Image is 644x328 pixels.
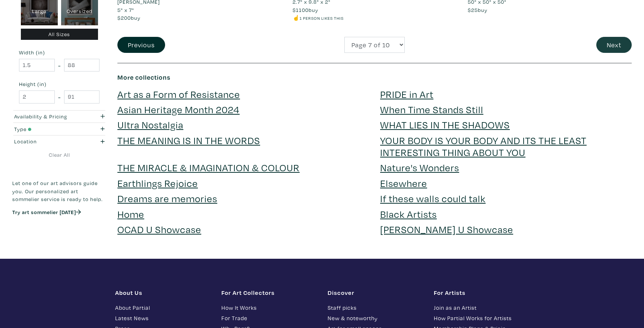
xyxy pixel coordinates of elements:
a: How Partial Works for Artists [434,314,529,322]
button: Next [596,37,632,53]
a: [PERSON_NAME] U Showcase [380,223,513,236]
li: ☝️ [293,14,457,22]
a: Elsewhere [380,176,427,190]
a: If these walls could talk [380,192,486,205]
a: New & noteworthy [328,314,423,322]
a: Home [117,207,144,220]
a: WHAT LIES IN THE SHADOWS [380,118,510,131]
a: THE MEANING IS IN THE WORDS [117,134,260,147]
a: Earthlings Rejoice [117,176,198,190]
h1: For Artists [434,289,529,296]
a: When Time Stands Still [380,103,483,116]
small: Width (in) [19,50,100,55]
a: About Partial [115,303,210,312]
span: $200 [117,14,131,21]
button: Location [12,135,106,147]
div: Availability & Pricing [14,112,79,121]
a: Join as an Artist [434,303,529,312]
button: Type [12,123,106,135]
h6: More collections [117,73,632,82]
a: Art as a Form of Resistance [117,87,240,101]
span: 5" x 7" [117,6,134,13]
div: Location [14,137,79,146]
a: Latest News [115,314,210,322]
span: buy [468,6,487,13]
a: Asian Heritage Month 2024 [117,103,240,116]
a: Try art sommelier [DATE] [12,208,81,215]
a: Black Artists [380,207,437,220]
span: $25 [468,6,478,13]
button: Availability & Pricing [12,110,106,122]
span: buy [293,6,318,13]
a: THE MIRACLE & IMAGINATION & COLOUR [117,161,300,174]
small: 1 person likes this [300,15,344,21]
a: Dreams are memories [117,192,217,205]
span: - [58,60,61,70]
div: Type [14,125,79,133]
span: $1100 [293,6,309,13]
p: Let one of our art advisors guide you. Our personalized art sommelier service is ready to help. [12,179,106,203]
a: Staff picks [328,303,423,312]
h1: Discover [328,289,423,296]
iframe: Customer reviews powered by Trustpilot [12,223,106,239]
h1: About Us [115,289,210,296]
a: Ultra Nostalgia [117,118,183,131]
a: Clear All [12,151,106,159]
a: How It Works [221,303,316,312]
small: Height (in) [19,82,100,87]
a: YOUR BODY IS YOUR BODY AND ITS THE LEAST INTERESTING THING ABOUT YOU [380,134,587,159]
a: For Trade [221,314,316,322]
h1: For Art Collectors [221,289,316,296]
a: Nature's Wonders [380,161,459,174]
a: PRIDE in Art [380,87,433,101]
button: Previous [117,37,165,53]
span: buy [117,14,141,21]
span: - [58,92,61,102]
div: All Sizes [21,28,98,40]
a: OCAD U Showcase [117,223,201,236]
